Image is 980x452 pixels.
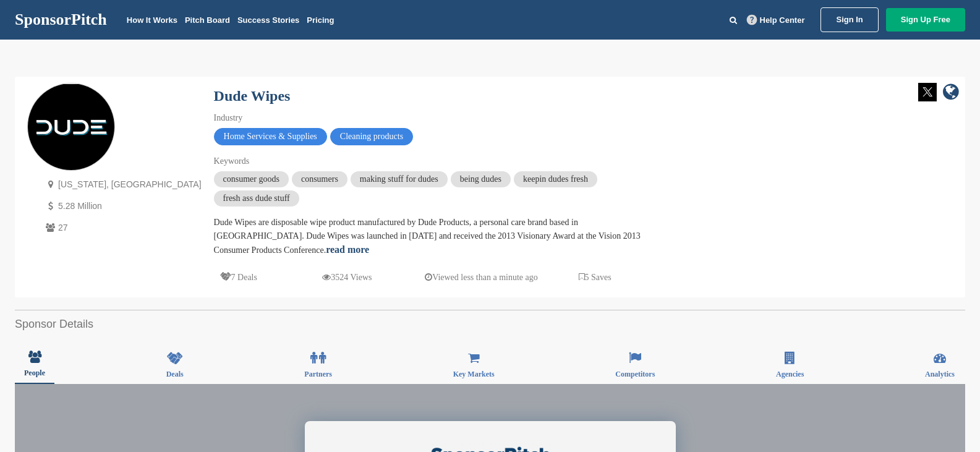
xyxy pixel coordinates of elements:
[425,270,538,285] p: Viewed less than a minute ago
[351,171,448,187] span: making stuff for dudes
[166,370,184,378] span: Deals
[237,15,299,25] a: Success Stories
[24,369,45,377] span: People
[451,171,511,187] span: being dudes
[326,244,369,255] a: read more
[43,198,202,214] p: 5.28 Million
[43,177,202,192] p: [US_STATE], [GEOGRAPHIC_DATA]
[127,15,177,25] a: How It Works
[514,171,597,187] span: keepin dudes fresh
[43,220,202,236] p: 27
[15,316,965,333] h2: Sponsor Details
[214,216,647,257] div: Dude Wipes are disposable wipe product manufactured by Dude Products, a personal care brand based...
[579,270,611,285] p: 5 Saves
[214,88,291,104] a: Dude Wipes
[28,84,114,171] img: Sponsorpitch & Dude Wipes
[214,171,289,187] span: consumer goods
[214,155,647,168] div: Keywords
[886,8,965,32] a: Sign Up Free
[453,370,495,378] span: Key Markets
[304,370,332,378] span: Partners
[214,111,647,125] div: Industry
[185,15,230,25] a: Pitch Board
[918,83,937,101] img: Twitter white
[307,15,334,25] a: Pricing
[214,128,327,145] span: Home Services & Supplies
[615,370,655,378] span: Competitors
[214,190,299,207] span: fresh ass dude stuff
[330,128,413,145] span: Cleaning products
[925,370,955,378] span: Analytics
[943,83,959,103] a: company link
[15,12,107,28] a: SponsorPitch
[322,270,372,285] p: 3524 Views
[776,370,804,378] span: Agencies
[744,13,807,27] a: Help Center
[820,7,878,32] a: Sign In
[292,171,347,187] span: consumers
[220,270,257,285] p: 7 Deals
